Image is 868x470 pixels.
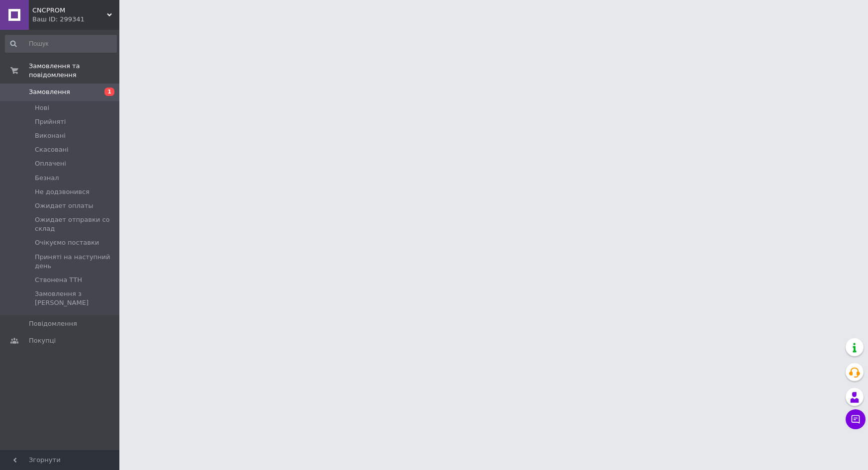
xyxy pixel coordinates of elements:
[32,6,107,15] span: CNCPROM
[846,409,866,429] button: Чат з покупцем
[35,117,66,126] span: Прийняті
[35,188,90,196] span: Не додзвонився
[35,215,116,233] span: Ожидает отправки со склад
[29,62,119,80] span: Замовлення та повідомлення
[35,103,49,112] span: Нові
[35,201,94,210] span: Ожидает оплаты
[5,35,117,53] input: Пошук
[32,15,119,24] div: Ваш ID: 299341
[35,174,59,183] span: Безнал
[29,88,70,96] span: Замовлення
[35,276,82,284] span: Ствонена ТТН
[35,253,116,271] span: Приняті на наступний день
[35,238,99,247] span: Очікуємо поставки
[104,88,114,96] span: 1
[35,145,69,154] span: Скасовані
[29,336,56,345] span: Покупці
[35,131,66,140] span: Виконані
[35,159,66,168] span: Оплачені
[29,319,77,328] span: Повідомлення
[35,289,116,307] span: Замовлення з [PERSON_NAME]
